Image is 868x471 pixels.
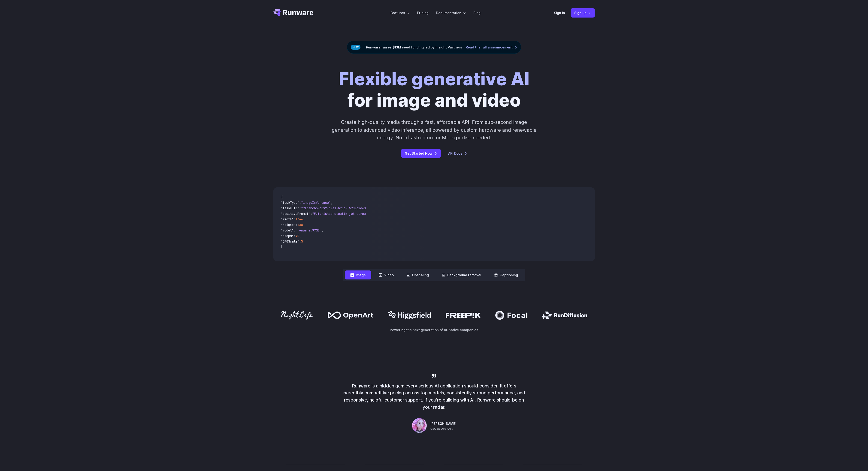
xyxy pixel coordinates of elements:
[339,68,529,90] strong: Flexible generative AI
[331,201,333,205] span: ,
[273,327,595,333] p: Powering the next generation of AI-native companies
[299,239,301,243] span: :
[303,217,305,221] span: ,
[281,223,296,227] span: "height"
[312,212,480,216] span: "Futuristic stealth jet streaking through a neon-lit cityscape with glowing purple exhaust"
[436,270,487,279] button: Background removal
[301,201,331,205] span: "imageInference"
[321,228,323,232] span: ,
[430,421,456,426] span: [PERSON_NAME]
[571,8,595,17] a: Sign up
[296,217,303,221] span: 1344
[417,10,429,15] a: Pricing
[301,206,371,210] span: "7f3ebcb6-b897-49e1-b98c-f5789d2d40d7"
[281,217,294,221] span: "width"
[296,223,297,227] span: :
[296,228,321,232] span: "runware:97@2"
[448,151,467,156] a: API Docs
[473,10,481,15] a: Blog
[281,228,294,232] span: "model"
[436,10,466,15] label: Documentation
[347,41,521,54] div: Runware raises $13M seed funding led by Insight Partners
[281,234,294,238] span: "steps"
[489,270,523,279] button: Captioning
[331,118,537,141] p: Create high-quality media through a fast, affordable API. From sub-second image generation to adv...
[294,234,296,238] span: :
[430,426,453,431] span: CEO at OpenArt
[310,212,312,216] span: :
[466,45,517,50] a: Read the full announcement
[281,212,310,216] span: "positivePrompt"
[281,245,283,249] span: }
[301,239,303,243] span: 5
[273,9,314,16] a: Go to /
[281,195,283,199] span: {
[299,201,301,205] span: :
[294,217,296,221] span: :
[342,382,526,411] p: Runware is a hidden gem every serious AI application should consider. It offers incredibly compet...
[412,418,427,433] img: Person
[401,149,441,158] a: Get Started Now
[281,239,299,243] span: "CFGScale"
[294,228,296,232] span: :
[401,270,434,279] button: Upscaling
[281,206,299,210] span: "taskUUID"
[297,223,303,227] span: 768
[390,10,410,15] label: Features
[373,270,399,279] button: Video
[303,223,305,227] span: ,
[281,201,299,205] span: "taskType"
[299,234,301,238] span: ,
[299,206,301,210] span: :
[554,10,565,15] a: Sign in
[345,270,371,279] button: Image
[339,69,529,111] h1: for image and video
[296,234,299,238] span: 40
